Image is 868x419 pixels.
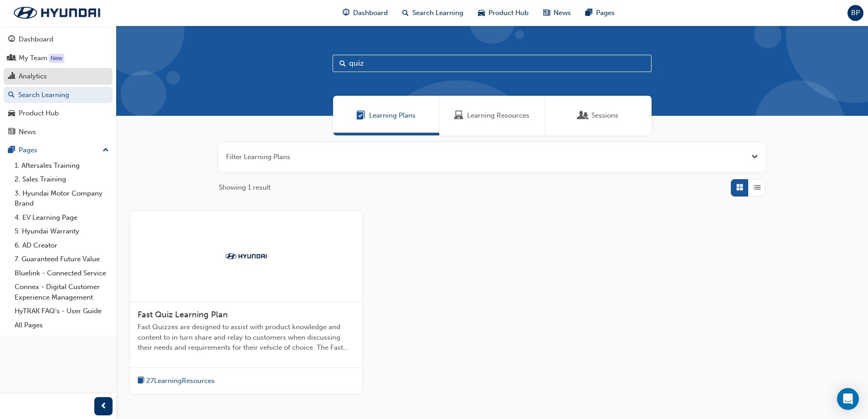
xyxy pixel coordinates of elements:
a: Learning ResourcesLearning Resources [439,96,545,135]
span: List [754,182,760,193]
a: news-iconNews [536,4,578,22]
button: Open the filter [751,152,758,162]
a: HyTRAK FAQ's - User Guide [11,304,113,318]
a: 5. Hyundai Warranty [11,224,113,238]
span: book-icon [138,375,144,387]
span: Learning Plans [356,110,365,121]
span: chart-icon [8,72,15,81]
span: Search Learning [412,8,463,18]
a: Product Hub [4,105,113,122]
span: Grid [736,182,743,193]
div: Product Hub [19,108,59,119]
span: prev-icon [100,401,107,412]
div: My Team [19,53,47,63]
a: guage-iconDashboard [335,4,395,22]
a: search-iconSearch Learning [395,4,471,22]
a: 7. Guaranteed Future Value [11,252,113,266]
span: Learning Resources [454,110,463,121]
span: Showing 1 result [219,182,271,193]
a: 2. Sales Training [11,172,113,186]
a: Dashboard [4,31,113,48]
a: My Team [4,50,113,67]
a: Learning PlansLearning Plans [333,96,439,135]
a: TrakFast Quiz Learning PlanFast Quizzes are designed to assist with product knowledge and content... [130,211,362,394]
a: SessionsSessions [545,96,652,135]
div: Open Intercom Messenger [837,388,859,410]
button: DashboardMy TeamAnalyticsSearch LearningProduct HubNews [4,29,113,142]
span: search-icon [402,7,409,19]
span: BP [851,8,860,18]
span: news-icon [8,128,15,136]
span: Dashboard [353,8,388,18]
span: Learning Plans [369,110,416,121]
div: Analytics [19,71,47,82]
span: Fast Quizzes are designed to assist with product knowledge and content to in turn share and relay... [138,322,354,353]
a: 6. AD Creator [11,238,113,253]
button: BP [847,5,863,21]
a: All Pages [11,318,113,332]
span: Product Hub [488,8,529,18]
span: pages-icon [8,146,15,155]
span: guage-icon [343,7,349,19]
span: Pages [596,8,615,18]
div: Dashboard [19,34,53,45]
span: people-icon [8,54,15,62]
button: Pages [4,142,113,159]
span: 27 Learning Resources [146,376,215,386]
a: 4. EV Learning Page [11,211,113,225]
span: Learning Resources [467,110,529,121]
a: car-iconProduct Hub [471,4,536,22]
a: 3. Hyundai Motor Company Brand [11,186,113,211]
span: search-icon [8,91,15,99]
button: book-icon27LearningResources [138,375,215,387]
input: Search... [333,55,652,72]
a: Search Learning [4,87,113,103]
img: Trak [5,3,109,22]
span: Fast Quiz Learning Plan [138,310,228,320]
a: Connex - Digital Customer Experience Management [11,280,113,304]
span: Sessions [591,110,618,121]
div: Tooltip anchor [49,54,64,63]
span: news-icon [543,7,550,19]
a: News [4,124,113,140]
img: Trak [221,252,271,261]
span: car-icon [478,7,485,19]
a: 1. Aftersales Training [11,159,113,173]
span: Sessions [579,110,588,121]
div: News [19,127,36,137]
span: up-icon [103,145,109,156]
a: Analytics [4,68,113,85]
a: pages-iconPages [578,4,622,22]
span: pages-icon [586,7,592,19]
span: car-icon [8,109,15,118]
span: Search [339,58,346,69]
a: Bluelink - Connected Service [11,266,113,280]
span: News [554,8,571,18]
span: guage-icon [8,36,15,44]
div: Pages [19,145,37,155]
